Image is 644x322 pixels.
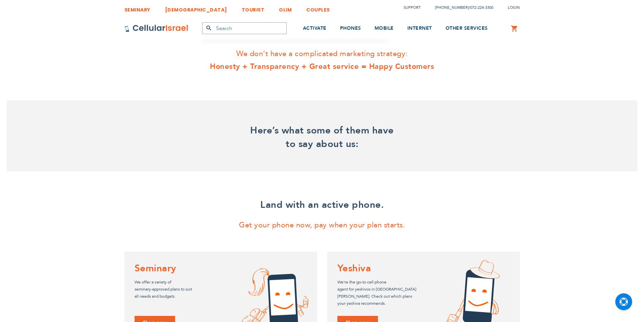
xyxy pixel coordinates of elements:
p: We offer a variety of seminary-approved plans to suit all needs and budgets. [135,279,307,300]
a: PHONES [340,16,361,41]
strong: Honesty + Transparency + Great service = Happy Customers [124,60,520,73]
a: Support [404,5,421,10]
span: MOBILE [375,25,394,31]
a: SEMINARY [124,2,150,14]
a: TOURIST [242,2,265,14]
a: ACTIVATE [303,16,327,41]
p: We’re the go-to cell phone agent for yeshivos in [GEOGRAPHIC_DATA] [PERSON_NAME]. Check out which... [337,279,510,307]
a: OLIM [279,2,292,14]
a: 072-224-3300 [470,5,493,10]
a: OTHER SERVICES [446,16,488,41]
a: [DEMOGRAPHIC_DATA] [165,2,227,14]
p: Get your phone now, pay when your plan starts. [124,219,520,232]
img: Cellular Israel Logo [124,24,189,32]
a: INTERNET [407,16,432,41]
span: INTERNET [407,25,432,31]
a: MOBILE [375,16,394,41]
h4: Seminary [135,262,307,275]
span: PHONES [340,25,361,31]
span: OTHER SERVICES [446,25,488,31]
p: We don’t have a complicated marketing strategy: [124,47,520,73]
input: Search [202,22,287,34]
a: COUPLES [306,2,330,14]
span: ACTIVATE [303,25,327,31]
h4: Yeshiva [337,262,510,275]
a: [PHONE_NUMBER] [435,5,469,10]
h3: Land with an active phone. [124,198,520,212]
li: / [428,3,493,13]
span: Login [508,5,520,10]
h3: Here’s what some of them have to say about us: [124,124,520,151]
